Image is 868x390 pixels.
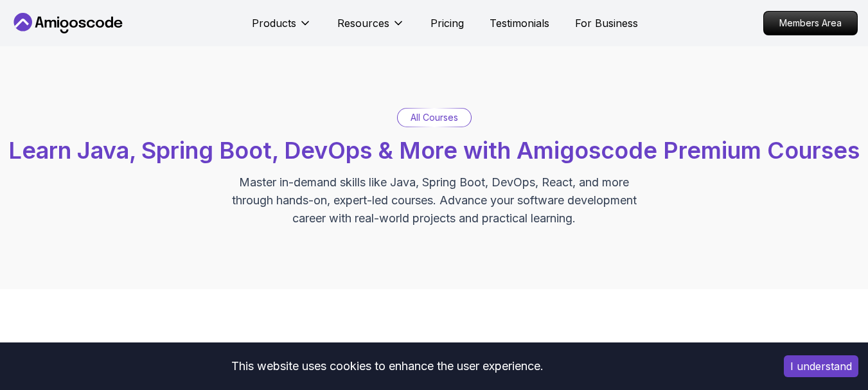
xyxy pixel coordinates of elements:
a: Members Area [763,11,858,35]
button: Accept cookies [784,355,858,377]
a: Pricing [430,15,464,31]
button: Products [252,15,312,41]
button: Resources [337,15,405,41]
p: Master in-demand skills like Java, Spring Boot, DevOps, React, and more through hands-on, expert-... [218,173,650,227]
a: For Business [575,15,638,31]
p: Members Area [764,12,857,35]
p: Products [252,15,296,31]
p: Resources [337,15,389,31]
a: Testimonials [490,15,549,31]
div: This website uses cookies to enhance the user experience. [10,352,765,380]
